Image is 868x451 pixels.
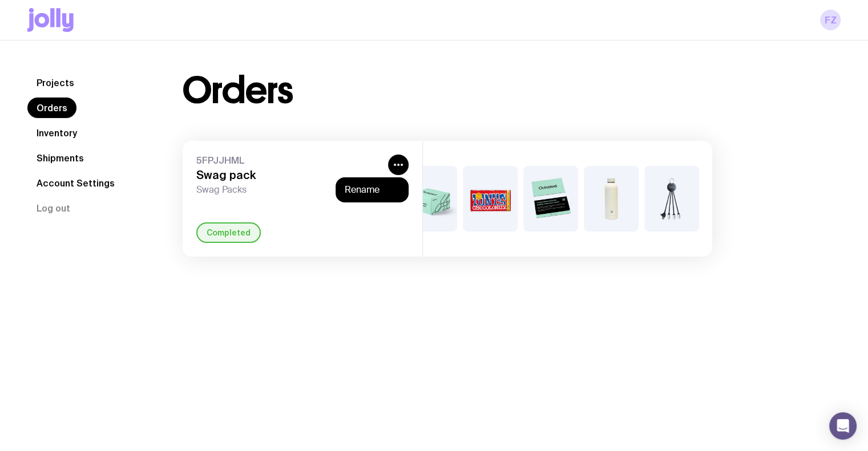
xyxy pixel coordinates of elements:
[27,97,76,118] a: Orders
[196,184,383,196] span: Swag Packs
[27,123,86,143] a: Inventory
[27,72,83,93] a: Projects
[27,173,124,193] a: Account Settings
[27,198,79,218] button: Log out
[345,184,399,196] button: Rename
[196,222,261,243] div: Completed
[27,148,93,168] a: Shipments
[196,155,383,166] span: 5FPJJHML
[820,10,841,30] a: FZ
[183,72,293,109] h1: Orders
[829,412,857,440] div: Open Intercom Messenger
[196,168,383,182] h3: Swag pack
